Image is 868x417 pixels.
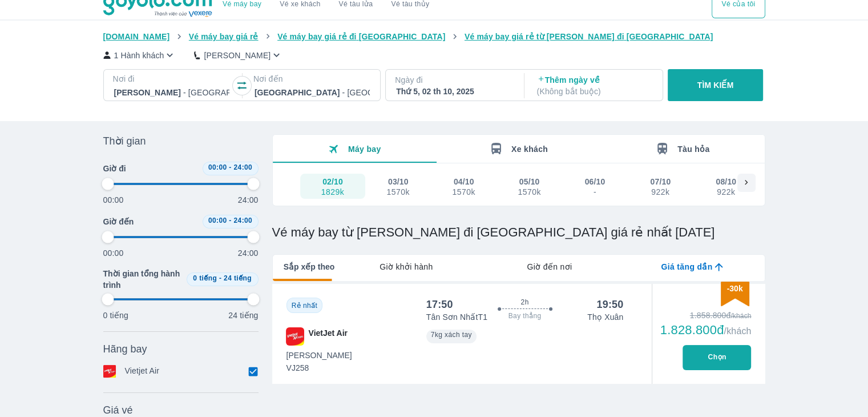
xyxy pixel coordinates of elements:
[103,403,133,417] span: Giá vé
[511,145,548,154] span: Xe khách
[300,174,737,199] div: scrollable day and price
[286,327,304,346] img: VJ
[103,247,124,259] p: 00:00
[321,187,344,197] div: 1829k
[716,187,736,197] div: 922k
[194,49,282,61] button: [PERSON_NAME]
[193,274,217,282] span: 0 tiếng
[537,86,652,97] p: ( Không bắt buộc )
[272,224,765,240] h1: Vé máy bay từ [PERSON_NAME] đi [GEOGRAPHIC_DATA] giá rẻ nhất [DATE]
[431,331,472,339] span: 7kg xách tay
[229,216,231,224] span: -
[103,134,146,148] span: Thời gian
[277,32,445,41] span: Vé máy bay giá rẻ đi [GEOGRAPHIC_DATA]
[519,176,540,187] div: 05/10
[103,31,765,42] nav: breadcrumb
[697,79,734,91] p: TÌM KIẾM
[309,327,348,346] span: VietJet Air
[388,176,409,187] div: 03/10
[348,145,381,154] span: Máy bay
[465,32,713,41] span: Vé máy bay giá rẻ từ [PERSON_NAME] đi [GEOGRAPHIC_DATA]
[322,176,343,187] div: 02/10
[284,261,335,272] span: Sắp xếp theo
[103,216,134,227] span: Giờ đến
[537,74,652,97] p: Thêm ngày về
[286,362,352,374] span: VJ258
[586,187,605,197] div: -
[724,326,751,336] span: /khách
[596,298,623,311] div: 19:50
[208,163,227,171] span: 00:00
[286,350,352,361] span: [PERSON_NAME]
[518,187,540,197] div: 1570k
[527,261,572,272] span: Giờ đến nơi
[224,274,252,282] span: 24 tiếng
[726,284,742,293] span: -30k
[103,194,124,206] p: 00:00
[520,298,528,307] span: 2h
[334,255,764,279] div: lab API tabs example
[716,176,736,187] div: 08/10
[253,73,371,85] p: Nơi đến
[660,323,752,337] div: 1.828.800đ
[189,32,259,41] span: Vé máy bay giá rẻ
[208,216,227,224] span: 00:00
[668,69,763,101] button: TÌM KIẾM
[387,187,410,197] div: 1570k
[233,163,252,171] span: 24:00
[651,187,671,197] div: 922k
[426,298,453,311] div: 17:50
[683,345,751,370] button: Chọn
[585,176,605,187] div: 06/10
[452,187,475,197] div: 1570k
[228,310,258,321] p: 24 tiếng
[396,86,511,97] div: Thứ 5, 02 th 10, 2025
[204,50,271,61] p: [PERSON_NAME]
[233,216,252,224] span: 24:00
[125,365,160,378] p: Vietjet Air
[238,194,259,206] p: 24:00
[587,311,623,323] p: Thọ Xuân
[651,176,671,187] div: 07/10
[219,274,221,282] span: -
[103,310,128,321] p: 0 tiếng
[661,261,712,272] span: Giá tăng dần
[103,32,170,41] span: [DOMAIN_NAME]
[229,163,231,171] span: -
[426,311,487,323] p: Tân Sơn Nhất T1
[103,49,176,61] button: 1 Hành khách
[238,247,259,259] p: 24:00
[454,176,474,187] div: 04/10
[660,310,752,321] div: 1.858.800đ
[721,282,749,306] img: discount
[677,145,710,154] span: Tàu hỏa
[103,268,182,291] span: Thời gian tổng hành trình
[103,163,126,174] span: Giờ đi
[103,342,147,356] span: Hãng bay
[395,74,512,86] p: Ngày đi
[292,302,317,310] span: Rẻ nhất
[113,73,231,85] p: Nơi đi
[380,261,433,272] span: Giờ khởi hành
[114,50,164,61] p: 1 Hành khách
